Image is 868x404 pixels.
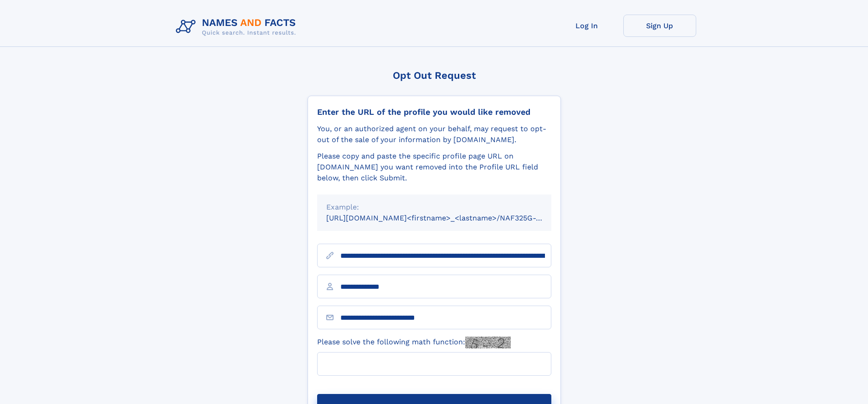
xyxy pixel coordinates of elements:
[326,202,542,213] div: Example:
[308,70,561,81] div: Opt Out Request
[317,123,551,145] div: You, or an authorized agent on your behalf, may request to opt-out of the sale of your informatio...
[172,15,303,39] img: Logo Names and Facts
[317,107,551,117] div: Enter the URL of the profile you would like removed
[326,214,569,222] small: [URL][DOMAIN_NAME]<firstname>_<lastname>/NAF325G-xxxxxxxx
[623,15,696,37] a: Sign Up
[317,151,551,184] div: Please copy and paste the specific profile page URL on [DOMAIN_NAME] you want removed into the Pr...
[550,15,623,37] a: Log In
[317,337,511,348] label: Please solve the following math function:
